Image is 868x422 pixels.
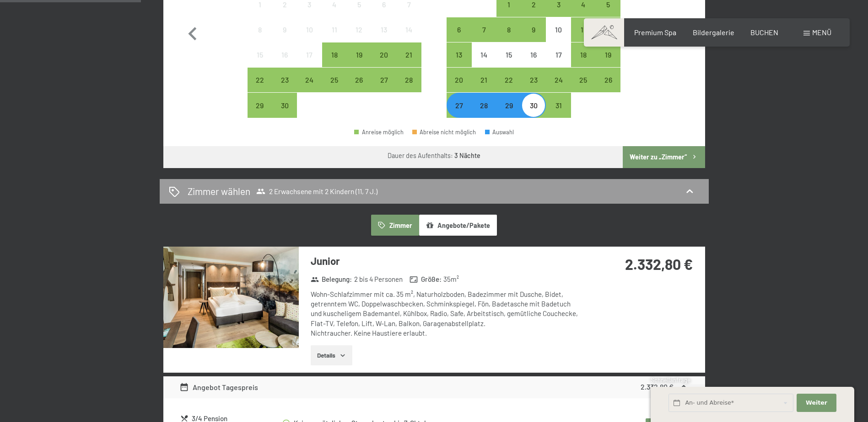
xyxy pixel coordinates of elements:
[297,17,322,42] div: Wed Sep 10 2025
[372,68,396,92] div: Anreise möglich
[497,26,520,49] div: 8
[248,93,272,117] div: Mon Sep 29 2025
[272,93,297,117] div: Anreise möglich
[521,42,546,67] div: Thu Oct 16 2025
[623,146,705,168] button: Weiter zu „Zimmer“
[248,76,271,99] div: 22
[473,102,496,125] div: 28
[521,17,546,42] div: Anreise möglich
[311,274,352,284] strong: Belegung :
[571,68,596,92] div: Sat Oct 25 2025
[596,17,620,42] div: Anreise möglich
[322,42,347,67] div: Anreise möglich
[750,28,778,37] a: BUCHEN
[596,68,620,92] div: Anreise möglich
[634,28,676,37] span: Premium Spa
[248,51,271,74] div: 15
[521,93,546,117] div: Anreise möglich
[297,68,322,92] div: Anreise möglich
[521,68,546,92] div: Anreise möglich
[297,42,322,67] div: Anreise nicht möglich
[521,17,546,42] div: Thu Oct 09 2025
[572,1,595,24] div: 4
[571,42,596,67] div: Sat Oct 18 2025
[323,1,346,24] div: 4
[522,26,545,49] div: 9
[522,51,545,74] div: 16
[412,129,476,135] div: Abreise nicht möglich
[496,68,521,92] div: Wed Oct 22 2025
[396,68,421,92] div: Sun Sep 28 2025
[597,1,620,24] div: 5
[472,42,496,67] div: Anreise nicht möglich
[596,68,620,92] div: Sun Oct 26 2025
[547,76,570,99] div: 24
[347,68,372,92] div: Anreise möglich
[347,42,372,67] div: Anreise möglich
[397,51,420,74] div: 21
[496,42,521,67] div: Anreise nicht möglich
[496,68,521,92] div: Anreise möglich
[625,255,693,273] strong: 2.332,80 €
[311,345,352,365] button: Details
[372,1,395,24] div: 6
[521,68,546,92] div: Thu Oct 23 2025
[521,93,546,117] div: Thu Oct 30 2025
[163,376,705,398] div: Angebot Tagespreis2.332,80 €
[472,68,496,92] div: Anreise möglich
[396,17,421,42] div: Sun Sep 14 2025
[547,51,570,74] div: 17
[521,42,546,67] div: Anreise nicht möglich
[396,42,421,67] div: Sun Sep 21 2025
[472,17,496,42] div: Anreise möglich
[546,42,571,67] div: Fri Oct 17 2025
[347,17,372,42] div: Anreise nicht möglich
[397,76,420,99] div: 28
[272,93,297,117] div: Tue Sep 30 2025
[454,152,480,159] b: 3 Nächte
[311,254,583,268] h3: Junior
[496,93,521,117] div: Anreise möglich
[298,51,321,74] div: 17
[272,68,297,92] div: Tue Sep 23 2025
[297,42,322,67] div: Wed Sep 17 2025
[546,68,571,92] div: Anreise möglich
[348,26,371,49] div: 12
[354,129,404,135] div: Anreise möglich
[372,76,395,99] div: 27
[322,42,347,67] div: Thu Sep 18 2025
[272,68,297,92] div: Anreise möglich
[348,1,371,24] div: 5
[388,151,480,160] div: Dauer des Aufenthalts:
[596,42,620,67] div: Sun Oct 19 2025
[546,17,571,42] div: Fri Oct 10 2025
[473,76,496,99] div: 21
[572,51,595,74] div: 18
[597,76,620,99] div: 26
[547,102,570,125] div: 31
[298,1,321,24] div: 3
[272,42,297,67] div: Tue Sep 16 2025
[547,1,570,24] div: 3
[272,17,297,42] div: Tue Sep 09 2025
[372,68,396,92] div: Sat Sep 27 2025
[496,93,521,117] div: Wed Oct 29 2025
[298,76,321,99] div: 24
[693,28,734,37] a: Bildergalerie
[546,93,571,117] div: Fri Oct 31 2025
[397,26,420,49] div: 14
[596,42,620,67] div: Anreise möglich
[372,17,396,42] div: Sat Sep 13 2025
[298,26,321,49] div: 10
[273,51,296,74] div: 16
[522,102,545,125] div: 30
[447,17,471,42] div: Anreise möglich
[496,42,521,67] div: Wed Oct 15 2025
[473,51,496,74] div: 14
[273,26,296,49] div: 9
[348,51,371,74] div: 19
[812,28,831,37] span: Menü
[522,1,545,24] div: 2
[396,68,421,92] div: Anreise möglich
